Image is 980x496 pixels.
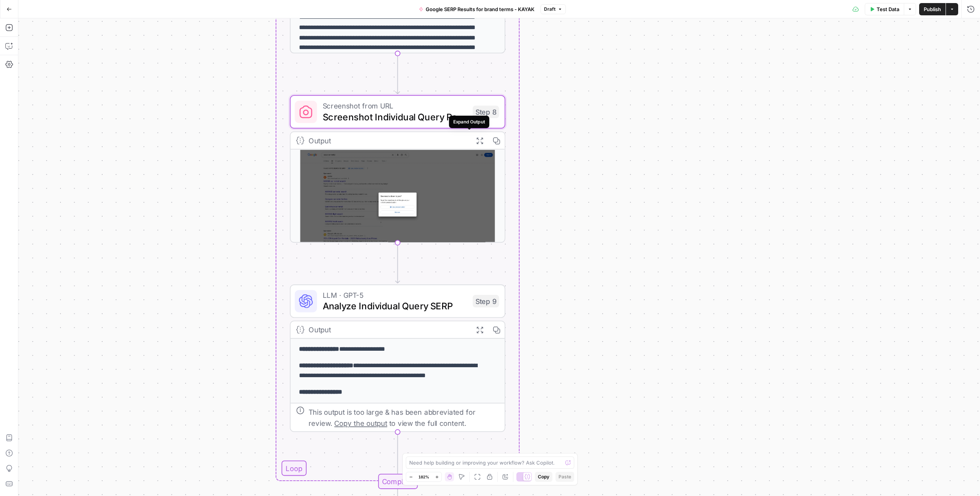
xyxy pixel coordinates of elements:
g: Edge from step_16 to step_8 [395,53,400,94]
div: Output [309,324,467,335]
div: Screenshot from URLScreenshot Individual Query ResultsStep 8Output [290,95,505,243]
div: This output is too large & has been abbreviated for review. to view the full content. [309,406,499,429]
span: 182% [418,474,429,480]
button: Paste [555,472,574,482]
div: Output [309,135,467,146]
span: Paste [559,473,571,480]
span: Publish [924,5,941,13]
span: Copy [538,473,549,480]
span: Analyze Individual Query SERP [323,299,467,313]
button: Copy [535,472,552,482]
img: https---www.google.com-search%3Fq=kayak+car+rental&gl=us&hl=en&device=desktop_1760038137.png [291,149,505,259]
button: Test Data [865,3,904,15]
span: LLM · GPT-5 [323,289,467,301]
span: Screenshot Individual Query Results [323,110,467,123]
span: Draft [544,6,555,13]
div: Step 9 [473,295,499,307]
span: Copy the output [334,419,387,427]
div: Complete [290,474,505,489]
button: Draft [541,4,566,14]
button: Google SERP Results for brand terms - KAYAK [414,3,539,15]
g: Edge from step_8 to step_9 [395,243,400,283]
span: Google SERP Results for brand terms - KAYAK [426,5,534,13]
button: Publish [919,3,946,15]
span: Screenshot from URL [323,100,467,111]
div: Step 8 [473,106,499,118]
span: Test Data [877,5,899,13]
div: Complete [378,474,417,489]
